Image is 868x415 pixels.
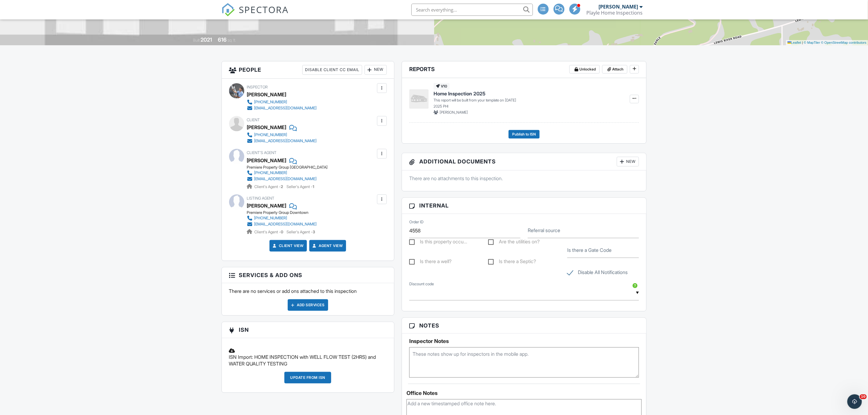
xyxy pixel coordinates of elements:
span: sq. ft. [228,38,236,43]
label: Are the utilities on? [488,239,540,246]
strong: 1 [313,184,314,189]
div: [PERSON_NAME] [247,123,286,132]
div: [EMAIL_ADDRESS][DOMAIN_NAME] [254,177,317,181]
div: Add Services [288,299,328,311]
label: Is there a Septic? [488,259,536,266]
a: Leaflet [787,41,801,44]
a: [PHONE_NUMBER] [247,215,317,221]
div: [EMAIL_ADDRESS][DOMAIN_NAME] [254,106,317,111]
span: 10 [860,394,867,399]
strong: 2 [281,184,283,189]
h3: People [222,61,394,79]
div: New [365,65,387,75]
label: Order ID [409,219,424,225]
div: Premiere Property Group Downtown [247,210,322,215]
a: [EMAIL_ADDRESS][DOMAIN_NAME] [247,138,317,144]
div: 616 [218,36,227,43]
div: [PERSON_NAME] [599,4,638,10]
span: Client's Agent - [255,230,284,234]
div: [PHONE_NUMBER] [254,100,287,105]
div: Premiere Property Group [GEOGRAPHIC_DATA] [247,165,328,170]
span: Listing Agent [247,196,275,201]
span: Seller's Agent - [287,184,314,189]
div: [PHONE_NUMBER] [254,132,287,137]
span: | [802,41,803,44]
div: There are no services or add ons attached to this inspection [222,283,394,315]
label: Discount code [409,281,434,287]
div: New [617,157,639,166]
div: [EMAIL_ADDRESS][DOMAIN_NAME] [254,222,317,227]
div: [PHONE_NUMBER] [254,170,287,175]
a: [PERSON_NAME] [247,156,286,165]
label: Is this property occupied? [409,239,467,246]
span: Built [193,38,200,43]
a: [EMAIL_ADDRESS][DOMAIN_NAME] [247,105,317,111]
h3: Additional Documents [402,153,647,170]
h3: Internal [402,198,647,214]
iframe: Intercom live chat [847,394,862,409]
input: Is there a Gate Code [567,243,639,258]
a: © OpenStreetMap contributors [821,41,866,44]
div: ISN Import: HOME INSPECTION with WELL FLOW TEST (2HRS) and WATER QUALITY TESTING [225,343,390,372]
p: There are no attachments to this inspection. [409,175,639,182]
span: Seller's Agent - [287,230,315,234]
span: Client's Agent [247,150,277,155]
h3: Services & Add ons [222,267,394,283]
div: Update from ISN [284,372,331,383]
label: Is there a well? [409,259,451,266]
span: SPECTORA [239,3,289,16]
span: Inspector [247,85,268,89]
input: Search everything... [411,4,533,16]
div: Playle Home Inspections [587,10,643,16]
div: [EMAIL_ADDRESS][DOMAIN_NAME] [254,139,317,143]
div: [PERSON_NAME] [247,90,286,99]
h3: Notes [402,318,647,334]
img: The Best Home Inspection Software - Spectora [221,3,235,16]
a: Agent View [311,243,343,249]
label: Is there a Gate Code [567,247,612,253]
a: [PHONE_NUMBER] [247,132,317,138]
a: [PHONE_NUMBER] [247,170,323,176]
span: Client's Agent - [255,184,284,189]
strong: 3 [313,230,315,234]
h3: ISN [222,322,394,338]
h5: Inspector Notes [409,338,639,344]
strong: 0 [281,230,283,234]
a: Update from ISN [284,372,331,388]
label: Disable All Notifications [567,269,628,277]
div: [PHONE_NUMBER] [254,216,287,221]
a: SPECTORA [221,8,289,21]
a: Client View [272,243,304,249]
label: Referral source [528,227,560,234]
a: [EMAIL_ADDRESS][DOMAIN_NAME] [247,176,323,182]
div: Office Notes [407,390,642,396]
a: [PERSON_NAME] [247,201,286,210]
a: [PHONE_NUMBER] [247,99,317,105]
div: Disable Client CC Email [302,65,362,75]
a: © MapTiler [804,41,820,44]
div: 2021 [201,36,212,43]
span: Client [247,118,260,122]
a: [EMAIL_ADDRESS][DOMAIN_NAME] [247,221,317,227]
